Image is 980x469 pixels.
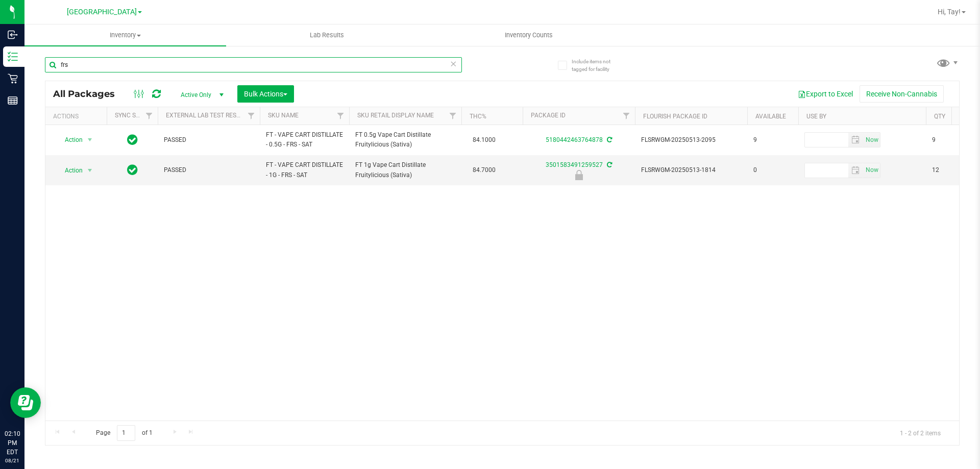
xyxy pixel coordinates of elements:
a: Package ID [531,112,566,119]
a: 3501583491259527 [546,161,603,168]
span: 9 [753,135,792,145]
span: Inventory [24,31,226,40]
a: 5180442463764878 [546,136,603,143]
span: FT - VAPE CART DISTILLATE - 0.5G - FRS - SAT [266,130,343,150]
span: select [863,133,880,147]
inline-svg: Inbound [8,30,18,40]
iframe: Resource center [10,387,41,418]
span: Set Current date [863,163,880,178]
span: select [84,133,96,147]
a: Available [755,113,786,120]
a: Inventory Counts [428,24,629,46]
span: FT 1g Vape Cart Distillate Fruitylicious (Sativa) [355,160,455,180]
span: [GEOGRAPHIC_DATA] [67,8,137,16]
span: PASSED [164,135,254,145]
span: In Sync [127,163,138,177]
p: 02:10 PM EDT [5,429,20,457]
a: Filter [618,107,635,125]
span: select [863,163,880,178]
a: External Lab Test Result [166,112,246,119]
span: Inventory Counts [491,31,567,40]
a: SKU Name [268,112,299,119]
span: Action [56,163,83,178]
span: All Packages [53,88,125,100]
span: select [848,163,863,178]
div: Actions [53,113,103,120]
span: 9 [932,135,971,145]
span: Sync from Compliance System [605,161,612,168]
a: Filter [445,107,461,125]
span: select [84,163,96,178]
span: 84.7000 [468,163,501,178]
p: 08/21 [5,457,20,464]
span: In Sync [127,133,138,147]
span: Lab Results [296,31,358,40]
span: FLSRWGM-20250513-1814 [641,165,741,175]
a: Lab Results [226,24,428,46]
inline-svg: Inventory [8,52,18,62]
span: 84.1000 [468,133,501,147]
span: Hi, Tay! [938,8,961,16]
span: Page of 1 [87,425,161,441]
span: Set Current date [863,133,880,147]
a: Use By [806,113,826,120]
a: Filter [332,107,349,125]
a: Filter [243,107,260,125]
span: PASSED [164,165,254,175]
span: FLSRWGM-20250513-2095 [641,135,741,145]
button: Export to Excel [791,85,860,103]
span: Include items not tagged for facility [572,58,623,73]
inline-svg: Reports [8,95,18,106]
span: Bulk Actions [244,90,287,98]
inline-svg: Retail [8,73,18,84]
span: 12 [932,165,971,175]
div: Newly Received [521,170,636,180]
a: THC% [470,113,486,120]
a: Sku Retail Display Name [357,112,434,119]
span: select [848,133,863,147]
a: Sync Status [115,112,154,119]
a: Filter [141,107,158,125]
a: Qty [934,113,945,120]
a: Inventory [24,24,226,46]
span: 1 - 2 of 2 items [892,425,949,440]
span: Action [56,133,83,147]
button: Bulk Actions [237,85,294,103]
span: Sync from Compliance System [605,136,612,143]
span: 0 [753,165,792,175]
button: Receive Non-Cannabis [860,85,944,103]
span: FT - VAPE CART DISTILLATE - 1G - FRS - SAT [266,160,343,180]
input: Search Package ID, Item Name, SKU, Lot or Part Number... [45,57,462,72]
span: FT 0.5g Vape Cart Distillate Fruitylicious (Sativa) [355,130,455,150]
input: 1 [117,425,135,441]
a: Flourish Package ID [643,113,707,120]
span: Clear [450,57,457,70]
